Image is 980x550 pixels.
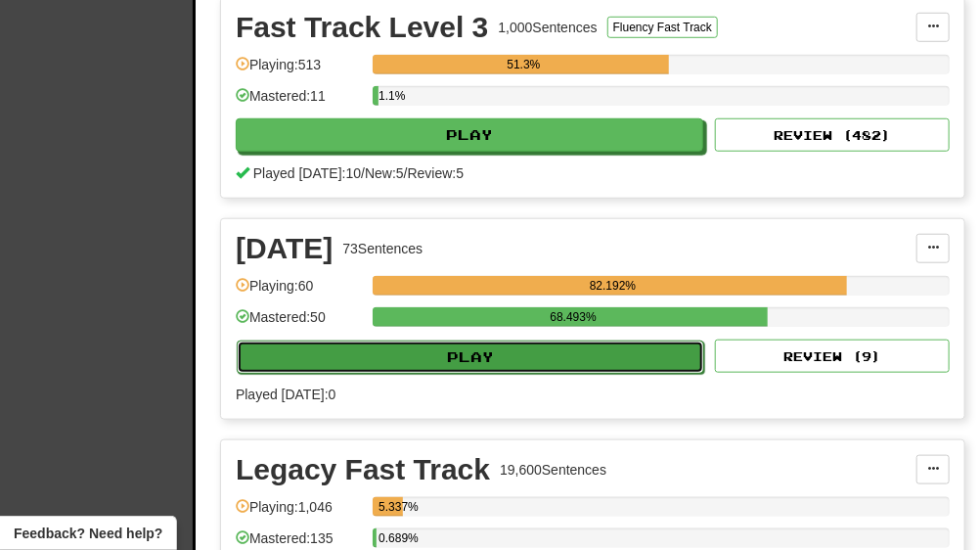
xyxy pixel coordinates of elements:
button: Review (482) [715,118,950,152]
button: Review (9) [715,340,950,373]
div: 19,600 Sentences [500,460,606,480]
div: 73 Sentences [342,239,423,258]
span: / [361,165,365,181]
div: Mastered: 50 [236,307,363,340]
span: Review: 5 [408,165,465,181]
span: Open feedback widget [14,524,162,543]
span: / [404,165,408,181]
div: Fast Track Level 3 [236,13,489,42]
div: 82.192% [379,276,847,296]
span: Played [DATE]: 10 [253,165,361,181]
div: Playing: 513 [236,55,363,87]
div: Playing: 60 [236,276,363,308]
div: [DATE] [236,234,333,263]
div: Legacy Fast Track [236,455,490,484]
button: Play [236,118,703,152]
div: 1,000 Sentences [499,18,598,37]
span: Played [DATE]: 0 [236,387,335,402]
button: Play [237,341,704,374]
button: Fluency Fast Track [607,17,718,38]
div: 5.337% [379,497,403,517]
div: Mastered: 11 [236,86,363,118]
span: New: 5 [365,165,404,181]
div: 51.3% [379,55,668,74]
div: 68.493% [379,307,768,327]
div: Playing: 1,046 [236,497,363,529]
